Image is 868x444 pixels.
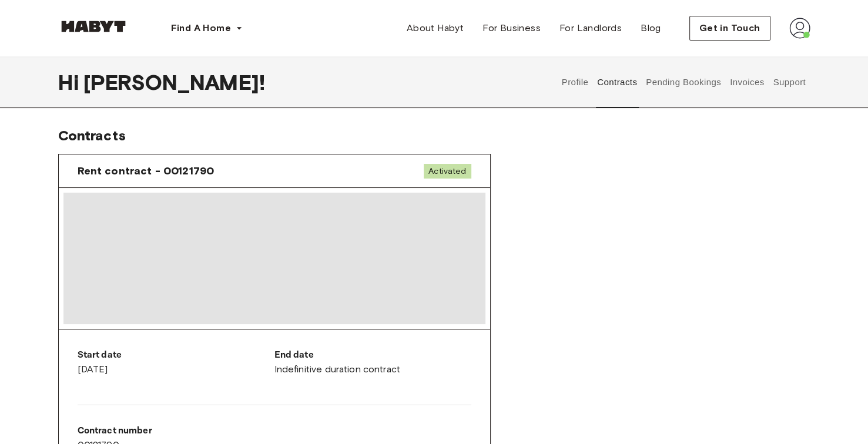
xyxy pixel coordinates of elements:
[58,21,129,32] img: Habyt
[557,56,810,108] div: user profile tabs
[78,348,274,376] div: [DATE]
[699,21,760,35] span: Get in Touch
[550,16,631,40] a: For Landlords
[789,18,810,39] img: avatar
[58,70,83,95] span: Hi
[78,424,274,438] p: Contract number
[78,348,274,362] p: Start date
[560,56,590,108] button: Profile
[274,348,471,362] p: End date
[473,16,550,40] a: For Business
[631,16,671,40] a: Blog
[162,16,252,40] button: Find A Home
[641,21,661,35] span: Blog
[171,21,231,35] span: Find A Home
[645,56,723,108] button: Pending Bookings
[689,16,770,41] button: Get in Touch
[83,70,265,95] span: [PERSON_NAME] !
[274,348,471,376] div: Indefinitive duration contract
[58,127,126,144] span: Contracts
[772,56,807,108] button: Support
[596,56,639,108] button: Contracts
[407,21,464,35] span: About Habyt
[559,21,622,35] span: For Landlords
[78,164,215,178] span: Rent contract - 00121790
[424,164,471,179] span: Activated
[397,16,473,40] a: About Habyt
[482,21,541,35] span: For Business
[728,56,765,108] button: Invoices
